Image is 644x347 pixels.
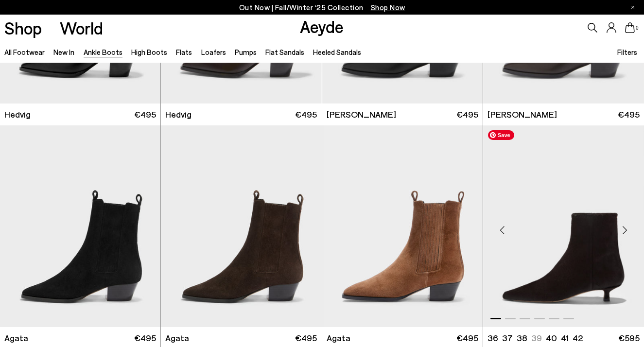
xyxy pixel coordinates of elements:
span: Agata [165,332,189,344]
img: Agata Suede Ankle Boots [322,125,483,327]
span: Hedvig [4,108,31,121]
span: Navigate to /collections/new-in [371,3,405,12]
li: 41 [561,332,569,344]
a: High Boots [131,48,167,56]
a: Hedvig €495 [161,104,321,125]
span: Filters [617,48,637,56]
span: Save [488,130,514,140]
a: Heeled Sandals [313,48,361,56]
a: Loafers [201,48,226,56]
li: 37 [502,332,513,344]
a: [PERSON_NAME] €495 [483,104,644,125]
a: 6 / 6 1 / 6 2 / 6 3 / 6 4 / 6 5 / 6 6 / 6 1 / 6 Next slide Previous slide [483,125,644,327]
a: New In [53,48,74,56]
li: 40 [546,332,557,344]
span: €595 [618,332,640,344]
a: World [60,19,103,36]
span: €495 [295,332,317,344]
span: €495 [134,332,156,344]
div: Next slide [610,216,639,245]
img: Sofie Ponyhair Ankle Boots [483,125,644,327]
span: Agata [4,332,28,344]
a: 0 [625,22,635,33]
span: Agata [327,332,350,344]
a: Flats [176,48,192,56]
a: All Footwear [4,48,45,56]
span: €495 [456,108,478,121]
span: €495 [134,108,156,121]
li: 42 [573,332,583,344]
span: [PERSON_NAME] [327,108,396,121]
a: Flat Sandals [265,48,304,56]
li: 36 [487,332,498,344]
ul: variant [487,332,580,344]
div: 1 / 6 [483,125,644,327]
p: Out Now | Fall/Winter ‘25 Collection [239,1,405,14]
div: Previous slide [488,216,517,245]
span: €495 [618,108,640,121]
span: €495 [295,108,317,121]
a: [PERSON_NAME] €495 [322,104,483,125]
a: Aeyde [300,16,344,36]
span: €495 [456,332,478,344]
a: Shop [4,19,42,36]
img: Agata Suede Ankle Boots [161,125,321,327]
span: Hedvig [165,108,191,121]
a: Pumps [235,48,257,56]
li: 38 [517,332,527,344]
span: 0 [635,25,640,31]
span: [PERSON_NAME] [487,108,557,121]
a: Ankle Boots [84,48,122,56]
